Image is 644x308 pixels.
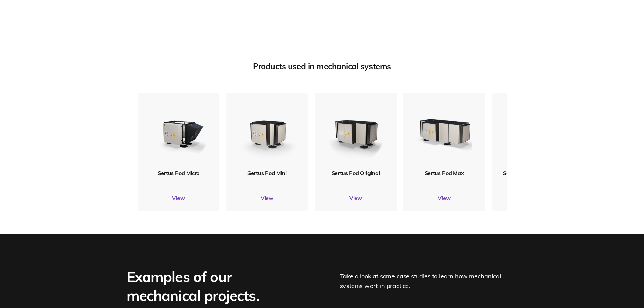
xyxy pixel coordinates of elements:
span: Sertus Pod Original [331,170,380,176]
div: Examples of our mechanical projects. [127,267,309,305]
div: Products used in mechanical systems [138,61,507,71]
a: View [226,195,308,202]
span: Sertus Pod Mini [247,170,286,176]
a: View [492,195,574,202]
span: Sertus Pod Micro [158,170,199,176]
a: View [403,195,485,202]
iframe: Chat Widget [522,230,644,308]
a: View [138,195,219,202]
span: Sertus Pod Mini Vertical [503,170,562,176]
div: Take a look at some case studies to learn how mechanical systems work in practice. [340,267,518,305]
a: View [315,195,397,202]
span: Sertus Pod Max [424,170,464,176]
